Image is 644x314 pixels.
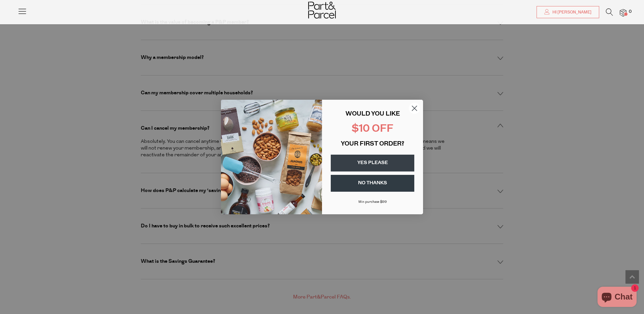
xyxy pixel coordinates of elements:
span: Min purchase $99 [358,200,387,204]
span: YOUR FIRST ORDER? [341,141,404,147]
button: NO THANKS [331,175,414,192]
span: Hi [PERSON_NAME] [551,9,591,15]
a: Hi [PERSON_NAME] [537,6,599,18]
button: YES PLEASE [331,155,414,171]
span: $10 OFF [352,124,393,134]
a: 0 [620,9,626,16]
img: Part&Parcel [308,2,336,19]
button: Close dialog [409,102,420,114]
span: WOULD YOU LIKE [346,111,400,117]
img: 43fba0fb-7538-40bc-babb-ffb1a4d097bc.jpeg [221,100,322,214]
span: 0 [627,9,633,15]
inbox-online-store-chat: Shopify online store chat [595,287,639,309]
